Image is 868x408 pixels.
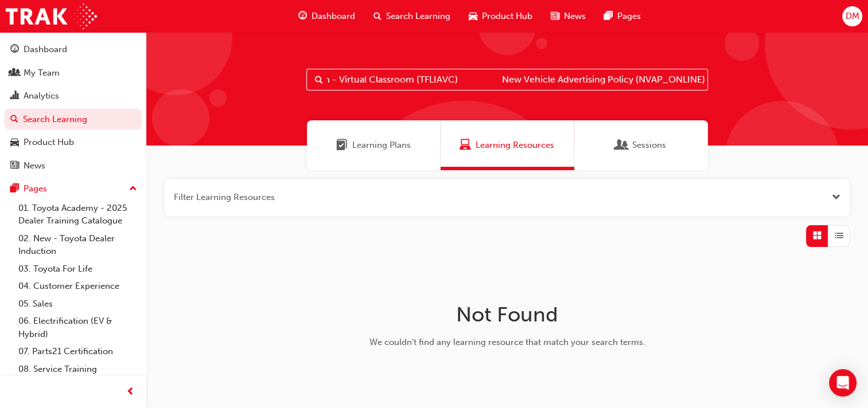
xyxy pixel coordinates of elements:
a: My Team [5,62,142,84]
span: Sessions [616,139,628,152]
span: people-icon [10,68,19,79]
span: List [835,229,843,242]
span: prev-icon [126,385,135,399]
a: guage-iconDashboard [289,5,364,28]
a: news-iconNews [542,5,595,28]
a: 03. Toyota For Life [14,260,142,278]
a: Product Hub [5,132,142,153]
span: pages-icon [10,184,19,194]
div: News [24,159,45,172]
a: 08. Service Training [14,360,142,378]
span: news-icon [10,161,19,171]
a: News [5,155,142,176]
div: Pages [24,182,47,195]
button: DM [842,6,862,26]
a: 06. Electrification (EV & Hybrid) [14,312,142,343]
span: Learning Resources [460,139,471,152]
a: 01. Toyota Academy - 2025 Dealer Training Catalogue [14,199,142,230]
a: 04. Customer Experience [14,277,142,295]
span: guage-icon [10,45,19,55]
button: Pages [5,178,142,199]
a: SessionsSessions [574,120,708,170]
div: Product Hub [24,136,74,149]
span: Search Learning [386,10,450,23]
img: Trak [6,3,97,29]
span: up-icon [129,182,137,197]
div: Dashboard [24,43,67,56]
span: DM [845,10,859,23]
a: Dashboard [5,39,142,60]
span: Learning Plans [352,139,411,152]
input: Search... [306,69,708,91]
h1: Not Found [325,302,689,327]
a: Learning ResourcesLearning Resources [441,120,574,170]
a: 05. Sales [14,295,142,313]
span: Learning Plans [336,139,348,152]
span: Learning Resources [476,139,554,152]
span: Search [315,73,323,87]
span: car-icon [469,9,477,23]
span: chart-icon [10,91,19,101]
span: Dashboard [312,10,355,23]
span: News [564,10,586,23]
a: Search Learning [5,109,142,130]
a: search-iconSearch Learning [364,5,460,28]
span: guage-icon [298,9,307,23]
span: pages-icon [604,9,613,23]
div: My Team [24,66,60,80]
a: car-iconProduct Hub [460,5,542,28]
span: search-icon [373,9,382,23]
button: Open the filter [832,191,840,204]
div: Analytics [24,89,59,103]
div: Open Intercom Messenger [829,369,857,397]
a: pages-iconPages [595,5,650,28]
span: Product Hub [482,10,532,23]
span: Pages [617,10,641,23]
span: news-icon [551,9,559,23]
button: DashboardMy TeamAnalyticsSearch LearningProduct HubNews [5,37,142,178]
div: We couldn't find any learning resource that match your search terms. [325,336,689,349]
a: Learning PlansLearning Plans [307,120,441,170]
a: 02. New - Toyota Dealer Induction [14,230,142,260]
span: Grid [813,229,822,242]
span: search-icon [10,115,18,125]
span: Sessions [632,139,666,152]
a: Analytics [5,85,142,107]
span: car-icon [10,138,19,148]
a: 07. Parts21 Certification [14,343,142,360]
